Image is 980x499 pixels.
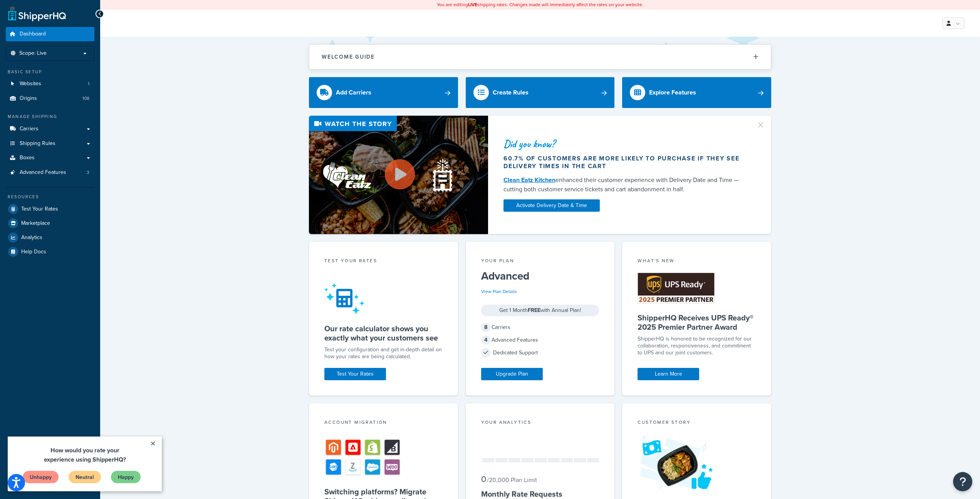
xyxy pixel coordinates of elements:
a: Dashboard [6,27,94,41]
h5: Advanced [481,270,599,282]
div: Your Plan [481,257,599,266]
span: 0 [481,473,486,486]
a: View Plan Details [481,288,517,295]
p: ShipperHQ is honored to be recognized for our collaboration, responsiveness, and commitment to UP... [638,335,756,356]
a: Learn More [638,368,699,380]
span: Marketplace [21,220,50,227]
a: Marketplace [6,216,94,230]
div: Did you know? [503,138,747,149]
h2: Welcome Guide [322,54,375,60]
div: Carriers [481,322,599,333]
strong: FREE [528,306,540,314]
div: Account Migration [324,419,443,428]
span: 3 [87,169,89,176]
div: Get 1 Month with Annual Plan! [481,305,599,316]
span: 4 [481,335,490,345]
a: Test Your Rates [324,368,386,380]
a: Happy [103,34,133,47]
span: Dashboard [20,31,46,37]
a: Unhappy [15,34,51,47]
span: Carriers [20,126,39,132]
div: Resources [6,194,94,200]
a: Upgrade Plan [481,368,543,380]
div: Create Rules [493,87,529,98]
span: 108 [82,95,89,102]
a: Shipping Rules [6,137,94,151]
li: Advanced Features [6,165,94,180]
span: 8 [481,323,490,332]
a: Origins108 [6,91,94,106]
b: LIVE [468,1,477,8]
div: enhanced their customer experience with Delivery Date and Time — cutting both customer service ti... [503,175,747,194]
div: Basic Setup [6,69,94,75]
a: Test Your Rates [6,202,94,216]
a: Create Rules [466,77,615,108]
div: Test your rates [324,257,443,266]
div: What's New [638,257,756,266]
a: Help Docs [6,245,94,259]
a: Add Carriers [309,77,458,108]
span: Scope: Live [19,50,47,57]
div: Add Carriers [336,87,371,98]
div: Manage Shipping [6,113,94,120]
li: Websites [6,77,94,91]
div: Your Analytics [481,419,599,428]
button: Open Resource Center [953,472,972,491]
a: Websites1 [6,77,94,91]
div: Test your configuration and get in-depth detail on how your rates are being calculated. [324,346,443,360]
span: 1 [88,81,89,87]
span: Help Docs [21,249,46,255]
a: Explore Features [622,77,771,108]
h5: ShipperHQ Receives UPS Ready® 2025 Premier Partner Award [638,313,756,332]
a: Clean Eatz Kitchen [503,175,555,184]
span: Test Your Rates [21,206,58,212]
a: Analytics [6,231,94,244]
span: Analytics [21,234,42,241]
li: Origins [6,91,94,106]
span: Advanced Features [20,169,66,176]
div: Advanced Features [481,335,599,346]
span: Websites [20,81,41,87]
small: / 20,000 Plan Limit [487,475,537,484]
div: Dedicated Support [481,347,599,358]
h5: Monthly Rate Requests [481,489,599,499]
div: 60.7% of customers are more likely to purchase if they see delivery times in the cart [503,155,747,170]
div: Customer Story [638,419,756,428]
span: How would you rate your experience using ShipperHQ? [36,9,118,27]
span: Origins [20,95,37,102]
a: Boxes [6,151,94,165]
button: Welcome Guide [309,45,771,69]
img: Video thumbnail [309,116,488,234]
span: Boxes [20,155,35,161]
a: Advanced Features3 [6,165,94,180]
a: Activate Delivery Date & Time [503,199,600,212]
h5: Our rate calculator shows you exactly what your customers see [324,324,443,342]
div: Explore Features [649,87,696,98]
span: Shipping Rules [20,140,55,147]
a: Neutral [60,34,94,47]
a: Carriers [6,122,94,136]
